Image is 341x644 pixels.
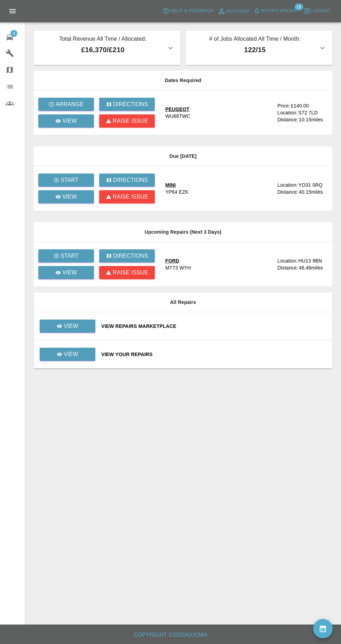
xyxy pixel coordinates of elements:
[165,257,272,271] a: FORDMT73 WYH
[34,71,332,90] th: Dates Required
[277,264,298,271] div: Distance:
[277,102,290,109] div: Price:
[34,292,332,312] th: All Repairs
[40,320,95,333] a: View
[62,193,77,201] p: View
[298,109,318,116] div: S72 7LD
[186,31,332,65] button: # of Jobs Allocated All Time / Month:122/15
[38,98,94,111] button: Arrange
[61,252,79,260] p: Start
[165,188,189,195] div: YP64 EZK
[113,100,148,108] p: Directions
[161,6,215,16] button: Help & Feedback
[261,7,297,15] span: Notifications
[277,188,298,195] div: Distance:
[216,6,252,17] a: Account
[299,116,327,123] div: 10.15 miles
[4,3,21,19] button: Open drawer
[99,266,155,279] button: Raise issue
[291,102,309,109] div: £140.00
[277,182,327,195] a: Location:YO31 0RQDistance:40.15miles
[165,106,190,113] div: PEUGEOT
[38,266,94,279] a: View
[39,351,96,357] a: View
[191,35,318,45] p: # of Jobs Allocated All Time / Month:
[165,106,272,120] a: PEUGEOTWU68TWC
[38,174,94,187] button: Start
[311,7,331,15] span: Logout
[6,630,335,640] h6: Copyright © 2025 Axioma
[34,222,332,242] th: Upcoming Repairs (Next 3 Days)
[191,45,318,55] p: 122 / 15
[56,100,84,108] p: Arrange
[99,249,155,263] button: Directions
[313,619,333,638] button: availability
[298,182,323,188] div: YO31 0RQ
[113,176,148,184] p: Directions
[34,31,180,65] button: Total Revenue All Time / Allocated:£16,370/£210
[62,268,77,277] p: View
[277,109,298,116] div: Location:
[227,7,250,15] span: Account
[165,182,189,188] div: MINI
[39,35,166,45] p: Total Revenue All Time / Allocated:
[40,348,95,361] a: View
[61,176,79,184] p: Start
[38,114,94,128] a: View
[113,193,148,201] p: Raise issue
[165,182,272,195] a: MINIYP64 EZK
[99,98,155,111] button: Directions
[101,351,327,358] a: View Your Repairs
[165,264,191,271] div: MT73 WYH
[299,188,327,195] div: 40.15 miles
[277,116,298,123] div: Distance:
[165,113,190,120] div: WU68TWC
[34,146,332,166] th: Due [DATE]
[252,6,299,16] button: Notifications
[113,117,148,125] p: Raise issue
[62,117,77,125] p: View
[39,323,96,329] a: View
[277,257,298,264] div: Location:
[101,323,327,330] a: View Repairs Marketplace
[10,30,17,37] span: 4
[302,6,333,16] button: Logout
[39,45,166,55] p: £16,370 / £210
[170,7,214,15] span: Help & Feedback
[165,257,191,264] div: FORD
[38,190,94,203] a: View
[64,350,78,359] p: View
[99,174,155,187] button: Directions
[113,268,148,277] p: Raise issue
[294,3,303,10] span: 19
[99,114,155,128] button: Raise issue
[299,264,327,271] div: 46.46 miles
[298,257,322,264] div: HU13 9BN
[38,249,94,263] button: Start
[99,190,155,203] button: Raise issue
[64,322,78,330] p: View
[277,182,298,188] div: Location:
[277,102,327,123] a: Price:£140.00Location:S72 7LDDistance:10.15miles
[277,257,327,271] a: Location:HU13 9BNDistance:46.46miles
[113,252,148,260] p: Directions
